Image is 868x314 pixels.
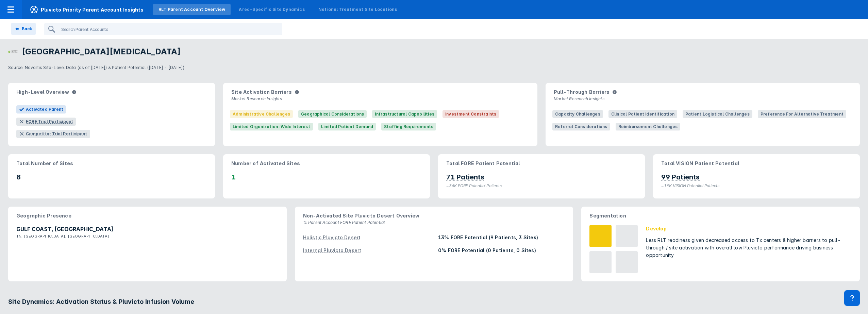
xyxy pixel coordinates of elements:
[223,173,430,190] p: 1
[555,111,600,117] span: Capacity Challenges
[158,6,225,13] div: RLT Parent Account Overview
[16,225,279,233] p: GULF COAST, [GEOGRAPHIC_DATA]
[446,173,484,181] p: 71 Patients
[16,212,279,220] p: Geographic Presence
[8,62,860,71] p: Source: Novartis Site-Level Data (as of [DATE]) & Patient Potential ([DATE] - [DATE])
[661,173,700,181] p: 99 Patients
[446,160,637,167] p: Total FORE Patient Potential
[446,181,637,190] figcaption: ~36K FORE Potential Patients
[618,124,678,129] span: Reimbursement Challenges
[375,111,434,117] span: Infrastructural Capabilities
[844,290,860,306] div: Contact Support
[661,181,852,190] figcaption: ~19K VISION Potential Patients
[16,233,279,239] p: TN, [GEOGRAPHIC_DATA], [GEOGRAPHIC_DATA]
[239,6,304,13] div: Area-Specific Site Dynamics
[646,225,852,232] div: Develop
[26,106,63,112] span: Activated Parent
[231,160,422,167] p: Number of Activated Sites
[233,124,310,129] span: Limited Organization-Wide Interest
[661,160,852,167] p: Total VISION Patient Potential
[8,298,860,306] h3: Site Dynamics: Activation Status & Pluvicto Infusion Volume
[318,6,397,13] div: National Treatment Site Locations
[231,88,295,96] span: Site Activation Barriers
[233,111,290,117] span: Administrative Challenges
[59,24,263,35] input: Search Parent Accounts
[8,47,18,56] img: the-west-cancer-center
[22,48,181,56] h3: [GEOGRAPHIC_DATA][MEDICAL_DATA]
[16,88,72,96] span: High-Level Overview
[554,96,852,102] p: Market Research Insights
[303,247,362,253] div: Internal Pluvicto Desert
[646,237,852,259] div: Less RLT readiness given decreased access to Tx centers & higher barriers to pull-through / site ...
[611,111,674,117] span: Clinical Patient Identification
[231,96,529,102] p: Market Research Insights
[22,5,152,14] span: Pluvicto Priority Parent Account Insights
[445,111,496,117] span: Investment Constraints
[22,26,32,32] div: Back
[589,212,852,220] p: Segmentation
[438,247,565,254] div: 0% FORE Potential (0 Patients, 0 Sites)
[301,111,364,117] span: Geographical Considerations
[153,4,231,15] a: RLT Parent Account Overview
[16,160,207,167] p: Total Number of Sites
[8,173,215,190] p: 8
[685,111,750,117] span: Patient Logistical Challenges
[303,212,565,220] p: Non-Activated Site Pluvicto Desert Overview
[555,124,607,129] span: Referral Considerations
[303,220,565,226] p: % Parent Account FORE Patient Potential
[761,111,844,117] span: Preference for Alternative Treatment
[554,88,612,96] span: Pull-Through Barriers
[438,234,565,241] div: 13% FORE Potential (9 Patients, 3 Sites)
[303,234,361,240] div: Holistic Pluvicto Desert
[321,124,373,129] span: Limited Patient Demand
[313,4,403,15] a: National Treatment Site Locations
[11,23,36,35] button: Back
[233,4,310,15] a: Area-Specific Site Dynamics
[384,124,433,129] span: Staffing Requirements
[26,131,87,136] div: Competitor Trial Participant
[26,119,73,124] div: FORE Trial Participant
